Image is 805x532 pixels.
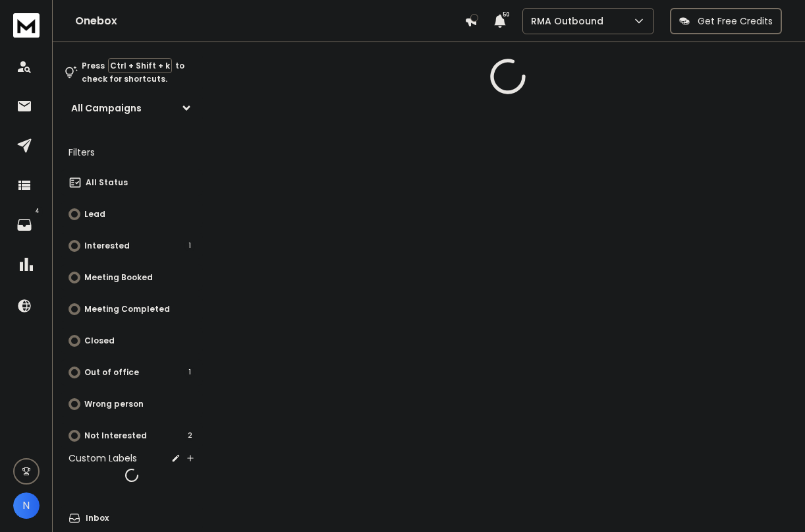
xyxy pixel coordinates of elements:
p: Closed [84,336,115,346]
p: Interested [84,241,130,251]
p: Not Interested [84,430,147,441]
h3: Custom Labels [69,452,137,465]
button: Out of office1 [61,359,203,386]
button: Interested1 [61,233,203,259]
div: 1 [184,241,195,251]
p: Inbox [86,513,109,523]
h3: Filters [61,143,203,162]
button: Meeting Completed [61,296,203,322]
p: Press to check for shortcuts. [82,59,184,86]
p: Get Free Credits [698,15,773,28]
button: Meeting Booked [61,264,203,291]
p: Wrong person [84,399,144,409]
h1: Onebox [75,13,464,29]
button: Wrong person [61,391,203,417]
button: All Campaigns [61,95,203,121]
button: N [13,492,40,519]
div: 1 [184,367,195,378]
p: Out of office [84,367,139,378]
img: logo [13,13,40,38]
div: 2 [184,430,195,441]
span: 50 [501,11,511,20]
p: Lead [84,209,105,220]
button: All Status [61,169,203,196]
a: 4 [11,212,38,238]
p: RMA Outbound [531,15,609,28]
button: Closed [61,328,203,354]
button: Inbox [61,505,203,531]
button: Get Free Credits [670,8,782,34]
p: 4 [32,206,43,217]
p: Meeting Completed [84,304,170,314]
span: Ctrl + Shift + k [108,58,172,73]
p: All Status [86,177,128,188]
h1: All Campaigns [71,102,142,115]
button: Not Interested2 [61,423,203,449]
button: Lead [61,201,203,227]
p: Meeting Booked [84,272,153,283]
